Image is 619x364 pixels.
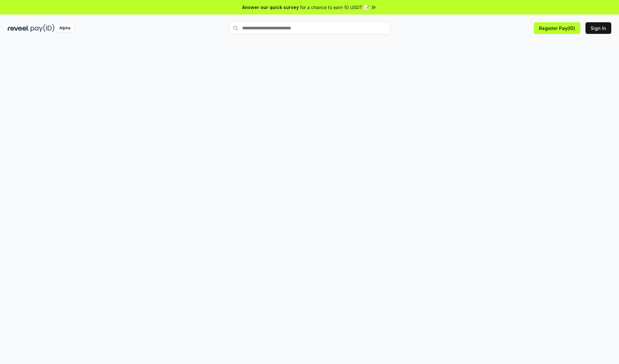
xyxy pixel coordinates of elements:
img: reveel_dark [8,24,29,32]
span: Answer our quick survey [242,4,299,11]
button: Sign In [585,22,611,34]
span: for a chance to earn 10 USDT 📝 [300,4,369,11]
button: Register Pay(ID) [534,22,580,34]
div: Alpha [56,24,74,32]
img: pay_id [31,24,54,32]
